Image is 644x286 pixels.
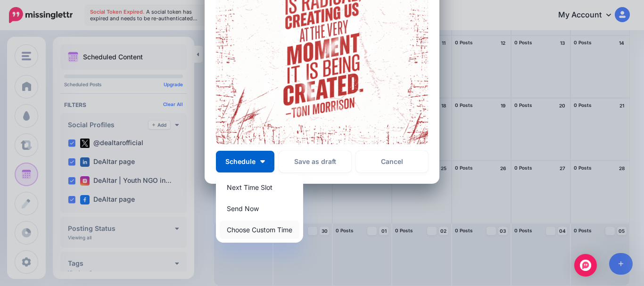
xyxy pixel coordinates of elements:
button: Save as draft [279,151,351,172]
img: arrow-down-white.png [260,160,265,163]
a: Choose Custom Time [220,221,299,239]
a: Next Time Slot [220,178,299,196]
button: Schedule [216,151,274,172]
a: Send Now [220,199,299,218]
div: Open Intercom Messenger [574,254,597,277]
a: Cancel [356,151,428,172]
span: Schedule [225,158,256,165]
div: Schedule [216,174,303,243]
